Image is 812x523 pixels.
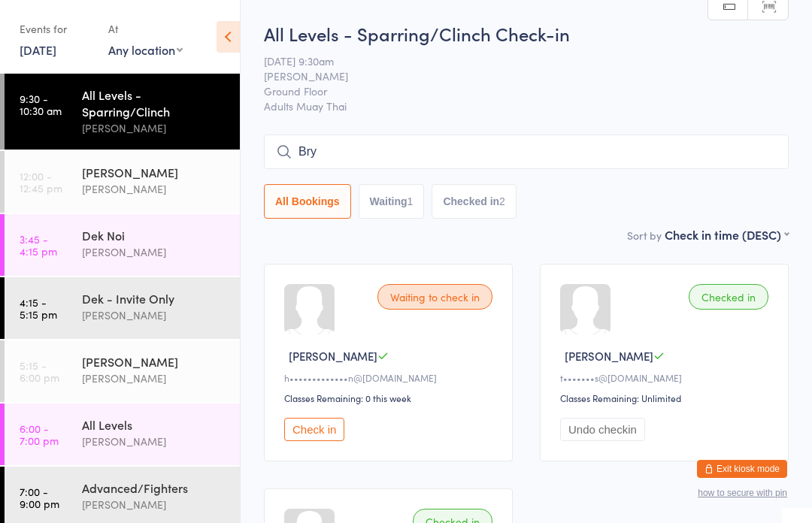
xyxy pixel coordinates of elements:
a: 5:15 -6:00 pm[PERSON_NAME][PERSON_NAME] [5,340,240,402]
div: 2 [499,195,505,207]
div: [PERSON_NAME] [82,243,227,261]
span: [PERSON_NAME] [565,348,653,364]
div: Any location [108,41,183,58]
a: 9:30 -10:30 amAll Levels - Sparring/Clinch[PERSON_NAME] [5,74,240,150]
button: Check in [284,418,344,441]
time: 7:00 - 9:00 pm [20,485,59,509]
input: Search [264,135,789,169]
time: 3:45 - 4:15 pm [20,233,57,257]
a: 12:00 -12:45 pm[PERSON_NAME][PERSON_NAME] [5,151,240,213]
div: All Levels [82,416,227,433]
a: [DATE] [20,41,56,58]
div: [PERSON_NAME] [82,353,227,370]
div: Advanced/Fighters [82,479,227,496]
div: [PERSON_NAME] [82,164,227,180]
div: Dek - Invite Only [82,290,227,307]
div: 1 [408,195,414,207]
div: Events for [20,17,93,41]
time: 5:15 - 6:00 pm [20,359,59,383]
span: [DATE] 9:30am [264,53,765,68]
div: [PERSON_NAME] [82,433,227,450]
a: 3:45 -4:15 pmDek Noi[PERSON_NAME] [5,214,240,276]
a: 4:15 -5:15 pmDek - Invite Only[PERSON_NAME] [5,277,240,339]
div: [PERSON_NAME] [82,180,227,198]
div: Classes Remaining: 0 this week [284,391,497,404]
span: [PERSON_NAME] [264,68,765,83]
div: At [108,17,183,41]
button: Undo checkin [560,418,645,441]
h2: All Levels - Sparring/Clinch Check-in [264,21,789,46]
time: 12:00 - 12:45 pm [20,170,62,194]
span: [PERSON_NAME] [289,348,377,364]
time: 9:30 - 10:30 am [20,92,62,116]
span: Ground Floor [264,83,765,98]
time: 4:15 - 5:15 pm [20,296,57,320]
div: Waiting to check in [377,284,492,310]
span: Adults Muay Thai [264,98,789,113]
div: Classes Remaining: Unlimited [560,391,773,404]
div: Dek Noi [82,227,227,243]
time: 6:00 - 7:00 pm [20,422,59,446]
button: Exit kiosk mode [697,460,787,478]
div: h•••••••••••••n@[DOMAIN_NAME] [284,371,497,384]
div: [PERSON_NAME] [82,496,227,513]
div: t•••••••s@[DOMAIN_NAME] [560,371,773,384]
label: Sort by [627,228,662,243]
div: All Levels - Sparring/Clinch [82,86,227,119]
button: All Bookings [264,184,351,219]
div: [PERSON_NAME] [82,307,227,324]
div: Check in time (DESC) [665,226,789,243]
button: how to secure with pin [698,488,787,498]
button: Waiting1 [359,184,425,219]
a: 6:00 -7:00 pmAll Levels[PERSON_NAME] [5,404,240,465]
button: Checked in2 [432,184,517,219]
div: Checked in [689,284,768,310]
div: [PERSON_NAME] [82,119,227,137]
div: [PERSON_NAME] [82,370,227,387]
